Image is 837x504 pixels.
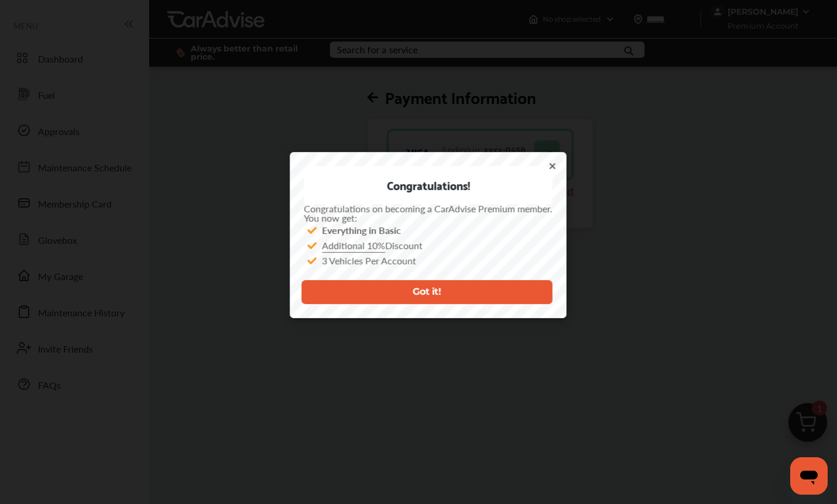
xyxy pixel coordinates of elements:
[304,202,552,215] span: Congratulations on becoming a CarAdvise Premium member.
[322,239,385,252] u: Additional 10%
[304,166,552,204] div: Congratulations!
[304,211,357,225] span: You now get:
[790,457,828,495] iframe: Button to launch messaging window
[301,280,552,304] button: Got it!
[322,223,401,237] strong: Everything in Basic
[322,239,422,252] span: Discount
[304,253,552,268] div: 3 Vehicles Per Account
